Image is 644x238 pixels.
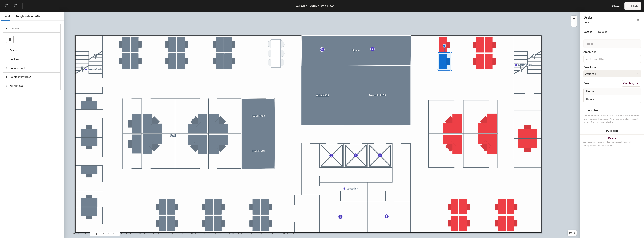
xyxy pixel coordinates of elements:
button: Publish [624,2,641,10]
div: Amenities [583,51,641,54]
span: Name [584,88,596,95]
button: DeleteRemoves all associated reservation and assignment information [580,135,644,151]
h4: Desks [583,15,625,20]
span: Spaces [10,24,58,32]
span: collapsed [5,76,8,78]
button: Redo (⌘ + ⇧ + Z) [12,2,19,10]
div: Archive [588,109,598,112]
span: Lockers [10,55,58,64]
button: Create group [622,80,641,87]
span: Desks [10,46,58,55]
input: Add amenities [585,57,619,61]
span: undo [5,4,9,8]
span: Parking Spots [10,64,58,72]
input: Unnamed desk [584,96,640,102]
div: Louisville - Admin, 2nd Floor [295,4,334,8]
span: close [637,19,639,22]
div: When a desk is archived it's not active in any user-facing features. Your organization is not bil... [583,114,641,124]
button: Close [609,2,623,10]
span: Details [583,30,592,34]
div: Removes all associated reservation and assignment information [583,141,642,147]
div: Desks [583,82,590,85]
button: Assigned [583,70,641,77]
span: collapsed [5,85,8,87]
span: Neighborhoods (0) [16,15,40,18]
span: Desk 2 [583,21,591,24]
span: Points of Interest [10,73,58,81]
button: Undo (⌘ + Z) [3,2,10,10]
span: collapsed [5,58,8,60]
span: collapsed [5,67,8,69]
span: collapsed [5,49,8,52]
span: expanded [5,27,8,29]
button: Duplicate [580,127,644,135]
div: Desk Type [583,66,641,69]
span: Policies [598,30,607,34]
span: Layout [1,15,10,18]
span: Close [612,4,620,8]
span: Furnishings [10,81,58,90]
button: Help [568,230,577,236]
